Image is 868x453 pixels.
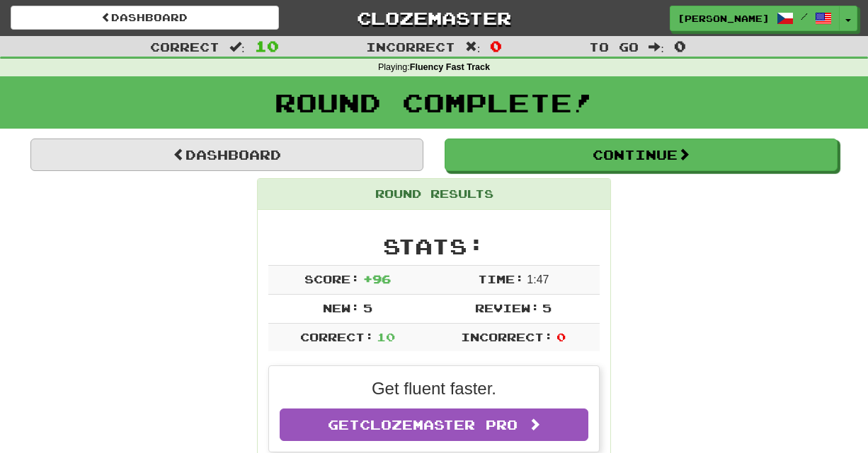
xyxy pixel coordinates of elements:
[363,272,391,286] span: + 96
[229,41,245,53] span: :
[589,40,639,54] span: To go
[363,301,372,314] span: 5
[255,37,279,54] span: 10
[5,88,863,117] h1: Round Complete!
[360,417,518,433] span: Clozemaster Pro
[465,41,481,53] span: :
[377,330,395,343] span: 10
[490,37,502,54] span: 0
[280,377,588,401] p: Get fluent faster.
[478,272,524,286] span: Time:
[280,408,588,441] a: GetClozemaster Pro
[300,6,569,30] a: Clozemaster
[410,62,490,72] strong: Fluency Fast Track
[649,41,664,53] span: :
[475,301,539,314] span: Review:
[801,11,808,21] span: /
[461,330,553,343] span: Incorrect:
[300,330,374,343] span: Correct:
[30,139,423,171] a: Dashboard
[268,235,600,258] h2: Stats:
[527,273,549,286] span: 1 : 47
[366,40,455,54] span: Incorrect
[542,301,552,314] span: 5
[445,139,838,171] button: Continue
[670,6,840,31] a: [PERSON_NAME] /
[11,6,279,30] a: Dashboard
[304,272,360,286] span: Score:
[678,12,770,25] span: [PERSON_NAME]
[258,179,610,210] div: Round Results
[556,330,566,343] span: 0
[323,301,360,314] span: New:
[674,37,686,54] span: 0
[150,40,219,54] span: Correct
